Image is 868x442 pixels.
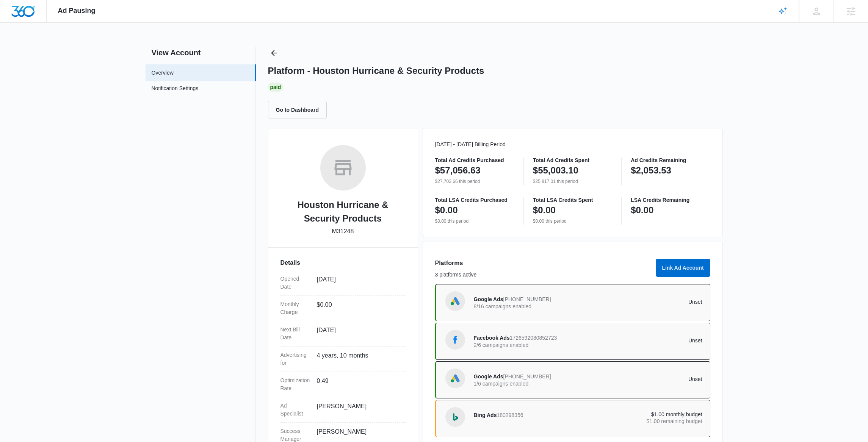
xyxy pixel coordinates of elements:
[280,300,311,316] dt: Monthly Charge
[435,361,710,398] a: Google AdsGoogle Ads[PHONE_NUMBER]1/6 campaigns enabledUnset
[317,376,400,392] dd: 0.49
[588,299,702,305] p: Unset
[503,373,551,380] span: [PHONE_NUMBER]
[510,335,557,341] span: 1726592080852723
[332,227,354,236] p: M31248
[152,84,199,94] a: Notification Settings
[435,164,481,176] p: $57,056.63
[268,65,484,77] h1: Platform - Houston Hurricane & Security Products
[588,419,702,424] p: $1.00 remaining budget
[588,412,702,417] p: $1.00 monthly budget
[317,351,400,367] dd: 4 years, 10 months
[533,204,556,216] p: $0.00
[280,321,406,347] div: Next Bill Date[DATE]
[435,197,514,203] p: Total LSA Credits Purchased
[435,323,710,360] a: Facebook AdsFacebook Ads17265920808527232/6 campaigns enabledUnset
[268,106,332,113] a: Go to Dashboard
[450,373,461,384] img: Google Ads
[280,397,406,423] div: Ad Specialist[PERSON_NAME]
[280,296,406,321] div: Monthly Charge$0.00
[435,204,458,216] p: $0.00
[280,372,406,397] div: Optimization Rate0.49
[317,402,400,418] dd: [PERSON_NAME]
[435,158,514,163] p: Total Ad Credits Purchased
[58,7,96,15] span: Ad Pausing
[435,218,514,225] p: $0.00 this period
[435,271,651,279] p: 3 platforms active
[533,158,612,163] p: Total Ad Credits Spent
[474,296,503,302] span: Google Ads
[588,376,702,382] p: Unset
[435,178,514,185] p: $27,703.66 this period
[474,335,510,341] span: Facebook Ads
[317,326,400,342] dd: [DATE]
[280,198,406,225] h2: Houston Hurricane & Security Products
[474,373,503,380] span: Google Ads
[474,381,588,386] p: 1/6 campaigns enabled
[450,295,461,307] img: Google Ads
[280,258,406,267] h3: Details
[656,259,710,277] button: Link Ad Account
[280,402,311,418] dt: Ad Specialist
[268,83,284,92] div: Paid
[533,164,578,176] p: $55,003.10
[474,412,497,418] span: Bing Ads
[317,275,400,291] dd: [DATE]
[280,347,406,372] div: Advertising for4 years, 10 months
[497,412,523,418] span: 180298356
[533,197,612,203] p: Total LSA Credits Spent
[435,400,710,437] a: Bing AdsBing Ads180298356–$1.00 monthly budget$1.00 remaining budget
[435,141,710,148] p: [DATE] - [DATE] Billing Period
[317,300,400,316] dd: $0.00
[474,420,588,425] p: –
[474,304,588,309] p: 8/16 campaigns enabled
[503,296,551,302] span: [PHONE_NUMBER]
[435,284,710,321] a: Google AdsGoogle Ads[PHONE_NUMBER]8/16 campaigns enabledUnset
[533,178,612,185] p: $25,817.01 this period
[450,411,461,423] img: Bing Ads
[631,204,653,216] p: $0.00
[588,338,702,343] p: Unset
[450,334,461,345] img: Facebook Ads
[631,164,671,176] p: $2,053.53
[152,69,174,77] a: Overview
[631,197,710,203] p: LSA Credits Remaining
[474,342,588,348] p: 2/6 campaigns enabled
[631,158,710,163] p: Ad Credits Remaining
[146,47,256,58] h2: View Account
[280,270,406,296] div: Opened Date[DATE]
[280,376,311,392] dt: Optimization Rate
[533,218,612,225] p: $0.00 this period
[280,275,311,291] dt: Opened Date
[268,101,327,119] button: Go to Dashboard
[280,326,311,342] dt: Next Bill Date
[268,47,280,59] button: Back
[280,351,311,367] dt: Advertising for
[435,259,651,268] h3: Platforms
